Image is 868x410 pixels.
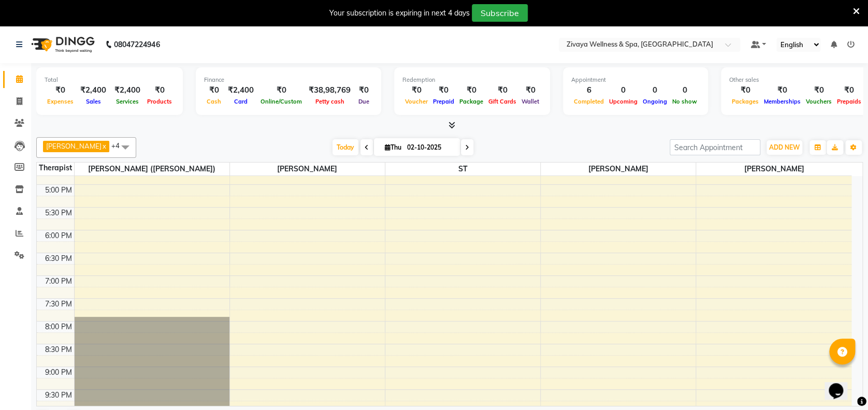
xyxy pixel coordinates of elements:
[571,84,606,96] div: 6
[696,163,851,175] span: [PERSON_NAME]
[402,76,542,84] div: Redemption
[571,98,606,105] span: Completed
[519,84,542,96] div: ₹0
[230,163,385,175] span: [PERSON_NAME]
[457,84,486,96] div: ₹0
[43,367,74,378] div: 9:00 PM
[26,30,97,59] img: logo
[430,84,457,96] div: ₹0
[258,98,305,105] span: Online/Custom
[640,98,670,105] span: Ongoing
[113,98,141,105] span: Services
[761,84,803,96] div: ₹0
[37,163,74,173] div: Therapist
[430,98,457,105] span: Prepaid
[486,84,519,96] div: ₹0
[43,321,74,332] div: 8:00 PM
[640,84,670,96] div: 0
[204,84,224,96] div: ₹0
[769,143,800,151] span: ADD NEW
[824,369,858,400] iframe: chat widget
[404,140,456,155] input: 2025-10-02
[670,84,700,96] div: 0
[606,98,640,105] span: Upcoming
[606,84,640,96] div: 0
[803,84,834,96] div: ₹0
[834,98,864,105] span: Prepaids
[356,98,372,105] span: Due
[519,98,542,105] span: Wallet
[76,84,110,96] div: ₹2,400
[305,84,355,96] div: ₹38,98,769
[224,84,258,96] div: ₹2,400
[144,98,175,105] span: Products
[43,208,74,218] div: 5:30 PM
[43,230,74,241] div: 6:00 PM
[803,98,834,105] span: Vouchers
[402,98,430,105] span: Voucher
[258,84,305,96] div: ₹0
[382,143,404,151] span: Thu
[43,344,74,355] div: 8:30 PM
[111,141,127,150] span: +4
[45,76,175,84] div: Total
[729,98,761,105] span: Packages
[571,76,700,84] div: Appointment
[114,30,160,59] b: 08047224946
[232,98,250,105] span: Card
[761,98,803,105] span: Memberships
[204,98,224,105] span: Cash
[43,276,74,287] div: 7:00 PM
[541,163,696,175] span: [PERSON_NAME]
[834,84,864,96] div: ₹0
[355,84,373,96] div: ₹0
[46,142,102,150] span: [PERSON_NAME]
[729,84,761,96] div: ₹0
[144,84,175,96] div: ₹0
[472,4,528,22] button: Subscribe
[43,253,74,264] div: 6:30 PM
[329,8,470,19] div: Your subscription is expiring in next 4 days
[75,163,229,175] span: [PERSON_NAME] ([PERSON_NAME])
[83,98,104,105] span: Sales
[670,139,760,155] input: Search Appointment
[402,84,430,96] div: ₹0
[457,98,486,105] span: Package
[43,299,74,310] div: 7:30 PM
[332,139,358,155] span: Today
[43,185,74,196] div: 5:00 PM
[110,84,144,96] div: ₹2,400
[43,390,74,401] div: 9:30 PM
[486,98,519,105] span: Gift Cards
[45,98,76,105] span: Expenses
[385,163,540,175] span: ST
[670,98,700,105] span: No show
[102,142,106,150] a: x
[45,84,76,96] div: ₹0
[204,76,373,84] div: Finance
[766,140,802,155] button: ADD NEW
[313,98,347,105] span: Petty cash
